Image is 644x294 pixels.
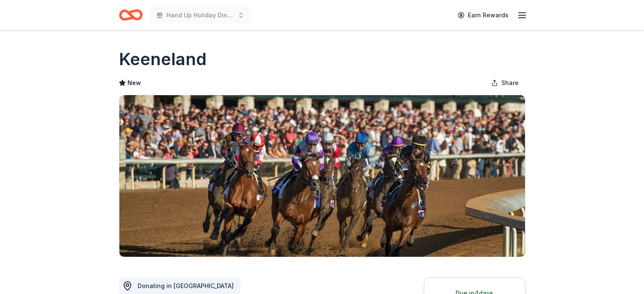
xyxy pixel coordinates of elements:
[484,74,525,91] button: Share
[127,78,141,88] span: New
[453,8,514,23] a: Earn Rewards
[138,282,234,289] span: Donating in [GEOGRAPHIC_DATA]
[149,7,251,24] button: Hand Up Holiday Dinner and Auction
[501,78,519,88] span: Share
[119,47,207,71] h1: Keeneland
[119,5,143,25] a: Home
[166,10,234,20] span: Hand Up Holiday Dinner and Auction
[119,95,525,257] img: Image for Keeneland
